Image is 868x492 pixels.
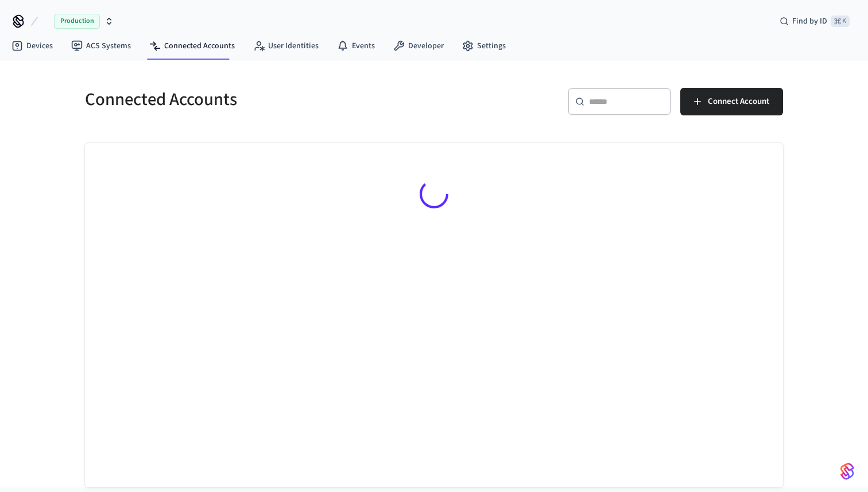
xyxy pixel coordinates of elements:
[85,88,427,111] h5: Connected Accounts
[708,94,769,109] span: Connect Account
[140,36,244,56] a: Connected Accounts
[831,16,850,27] span: ⌘ K
[840,462,854,481] img: SeamLogoGradient.69752ec5.svg
[453,36,515,56] a: Settings
[328,36,384,56] a: Events
[792,16,827,27] span: Find by ID
[2,36,62,56] a: Devices
[770,11,859,32] div: Find by ID⌘ K
[62,36,140,56] a: ACS Systems
[384,36,453,56] a: Developer
[54,14,100,29] span: Production
[680,88,783,115] button: Connect Account
[244,36,328,56] a: User Identities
